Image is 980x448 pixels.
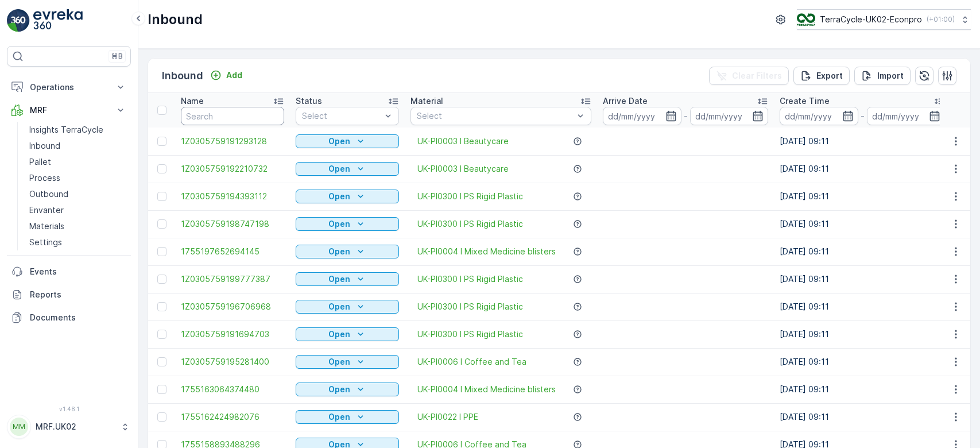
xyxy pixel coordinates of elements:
p: Add [226,69,242,81]
input: Search [181,107,284,125]
p: Process [29,172,60,184]
a: Reports [7,283,131,306]
a: 1Z0305759195281400 [181,356,284,368]
button: TerraCycle-UK02-Econpro(+01:00) [797,9,971,30]
a: 1Z0305759194393112 [181,191,284,202]
p: Export [816,70,843,82]
p: Open [328,136,350,147]
a: Insights TerraCycle [25,122,131,138]
div: Toggle Row Selected [157,412,166,422]
p: Clear Filters [732,70,782,82]
p: Pallet [29,156,51,168]
a: Inbound [25,138,131,154]
p: Documents [30,312,126,323]
a: UK-PI0300 I PS Rigid Plastic [417,273,523,285]
p: ( +01:00 ) [927,15,955,24]
td: [DATE] 09:11 [774,265,951,293]
p: Settings [29,237,62,248]
div: Toggle Row Selected [157,164,166,173]
p: Events [30,266,126,277]
button: Open [296,410,399,424]
p: Open [328,191,350,202]
p: MRF [30,105,108,116]
span: 1Z0305759191293128 [181,136,284,147]
p: Status [296,95,322,107]
p: Open [328,163,350,175]
a: 1Z0305759191694703 [181,329,284,340]
button: Open [296,217,399,231]
button: Clear Filters [709,67,789,85]
p: Arrive Date [603,95,648,107]
td: [DATE] 09:11 [774,403,951,431]
button: Open [296,383,399,396]
button: Open [296,272,399,286]
p: Open [328,411,350,423]
button: Open [296,134,399,148]
img: terracycle_logo_wKaHoWT.png [797,13,815,26]
div: Toggle Row Selected [157,385,166,394]
span: 1755197652694145 [181,246,284,257]
input: dd/mm/yyyy [603,107,681,125]
a: UK-PI0003 I Beautycare [417,163,509,175]
p: Outbound [29,188,68,200]
p: Inbound [29,140,60,152]
p: Open [328,218,350,230]
p: - [861,109,865,123]
a: Pallet [25,154,131,170]
a: UK-PI0300 I PS Rigid Plastic [417,329,523,340]
img: logo [7,9,30,32]
p: MRF.UK02 [36,421,115,432]
p: Envanter [29,204,64,216]
button: MRF [7,99,131,122]
span: 1Z0305759192210732 [181,163,284,175]
td: [DATE] 09:11 [774,128,951,155]
a: 1Z0305759199777387 [181,273,284,285]
a: 1755163064374480 [181,384,284,395]
button: Export [793,67,850,85]
p: Open [328,356,350,368]
td: [DATE] 09:11 [774,183,951,210]
a: UK-PI0004 I Mixed Medicine blisters [417,384,556,395]
span: UK-PI0022 I PPE [417,411,478,423]
a: Materials [25,218,131,234]
div: Toggle Row Selected [157,302,166,311]
td: [DATE] 09:11 [774,293,951,320]
p: Inbound [148,10,203,29]
a: 1755162424982076 [181,411,284,423]
a: UK-PI0300 I PS Rigid Plastic [417,191,523,202]
input: dd/mm/yyyy [690,107,769,125]
p: Open [328,384,350,395]
td: [DATE] 09:11 [774,238,951,265]
td: [DATE] 09:11 [774,155,951,183]
span: UK-PI0004 I Mixed Medicine blisters [417,246,556,257]
button: Open [296,355,399,369]
a: UK-PI0003 I Beautycare [417,136,509,147]
p: Import [877,70,904,82]
td: [DATE] 09:11 [774,210,951,238]
button: Operations [7,76,131,99]
a: 1Z0305759198747198 [181,218,284,230]
button: Open [296,300,399,314]
button: Open [296,327,399,341]
span: UK-PI0006 I Coffee and Tea [417,356,526,368]
div: Toggle Row Selected [157,357,166,366]
span: v 1.48.1 [7,405,131,412]
div: Toggle Row Selected [157,137,166,146]
button: Open [296,245,399,258]
p: Insights TerraCycle [29,124,103,136]
p: Materials [29,221,64,232]
p: Inbound [162,68,203,84]
div: MM [10,418,28,436]
a: 1Z0305759196706968 [181,301,284,312]
p: ⌘B [111,52,123,61]
p: Open [328,273,350,285]
input: dd/mm/yyyy [867,107,946,125]
button: Import [854,67,911,85]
